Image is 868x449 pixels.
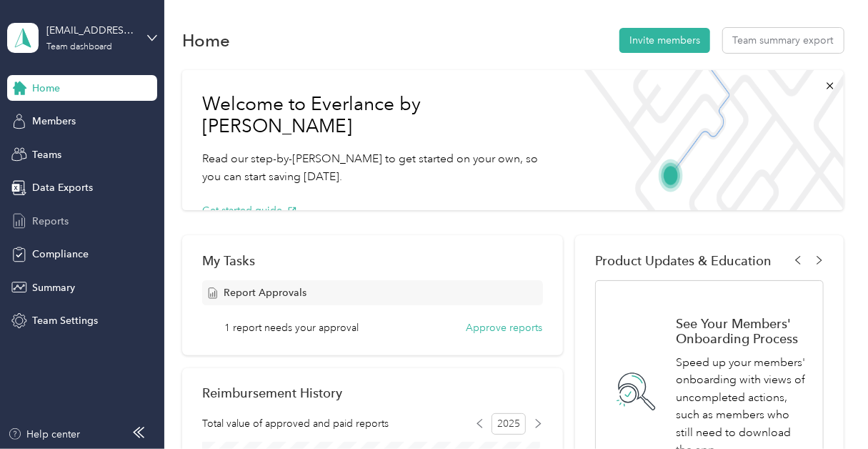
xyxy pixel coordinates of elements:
[788,369,868,449] iframe: Everlance-gr Chat Button Frame
[202,93,554,138] h1: Welcome to Everlance by [PERSON_NAME]
[32,280,75,295] span: Summary
[202,150,554,185] p: Read our step-by-[PERSON_NAME] to get started on your own, so you can start saving [DATE].
[46,23,136,38] div: [EMAIL_ADDRESS][DOMAIN_NAME]
[46,43,112,51] div: Team dashboard
[723,28,844,53] button: Team summary export
[574,70,843,210] img: Welcome to everlance
[224,285,306,300] span: Report Approvals
[595,253,772,268] span: Product Updates & Education
[202,385,342,400] h2: Reimbursement History
[492,413,526,435] span: 2025
[32,147,61,162] span: Teams
[182,33,230,48] h1: Home
[32,214,69,229] span: Reports
[32,180,93,195] span: Data Exports
[32,247,89,262] span: Compliance
[619,28,710,53] button: Invite members
[32,81,60,96] span: Home
[224,320,359,335] span: 1 report needs your approval
[202,203,297,218] button: Get started guide
[676,316,807,346] h1: See Your Members' Onboarding Process
[32,313,98,328] span: Team Settings
[8,427,81,442] button: Help center
[467,320,543,335] button: Approve reports
[202,416,389,431] span: Total value of approved and paid reports
[32,114,76,129] span: Members
[202,253,543,268] div: My Tasks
